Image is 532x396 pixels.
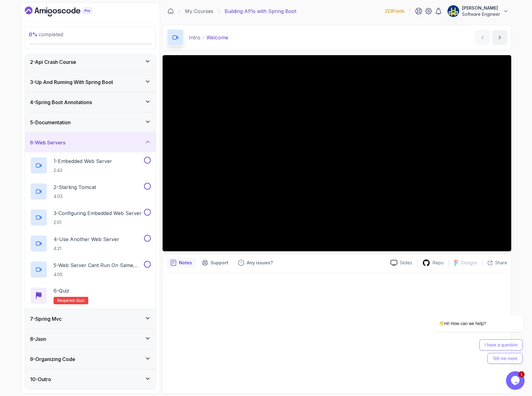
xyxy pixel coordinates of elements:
[54,235,119,243] p: 4 - Use Another Web Server
[54,167,112,174] p: 2:43
[163,55,511,251] iframe: 1 - Hi
[207,34,228,41] p: Welcome
[25,72,156,92] button: 3-Up And Running With Spring Boot
[462,5,500,11] p: [PERSON_NAME]
[54,287,69,294] p: 6 - Quiz
[492,30,507,45] button: next content
[30,183,151,200] button: 2-Starting Tomcat4:03
[54,157,112,165] p: 1 - Embedded Web Server
[25,369,156,389] button: 10-Outro
[54,245,119,252] p: 4:21
[30,335,46,343] h3: 8 - Json
[482,260,507,266] button: Share
[234,258,277,268] button: Feedback button
[198,258,232,268] button: Support button
[30,78,113,86] h3: 3 - Up And Running With Spring Boot
[495,260,507,266] p: Share
[168,8,174,14] a: Dashboard
[30,235,151,252] button: 4-Use Another Web Server4:21
[30,99,92,106] h3: 4 - Spring Boot Annotations
[25,92,156,112] button: 4-Spring Boot Annotations
[30,261,151,278] button: 5-Web Server Cant Run On Same Port4:05
[57,298,76,303] span: Required-
[30,139,65,146] h3: 6 - Web Servers
[25,52,156,72] button: 2-Api Crash Course
[30,355,75,363] h3: 9 - Organizing Code
[25,309,156,329] button: 7-Spring Mvc
[189,34,200,41] p: Intro
[447,5,459,17] img: user profile image
[76,298,85,303] span: quiz
[54,193,96,200] p: 4:03
[385,8,405,14] p: 223 Points
[30,157,151,174] button: 1-Embedded Web Server2:43
[225,7,296,15] p: Building APIs with Spring Boot
[30,119,71,126] h3: 5 - Documentation
[54,183,96,191] p: 2 - Starting Tomcat
[30,58,76,66] h3: 2 - Api Crash Course
[461,260,477,266] p: Designs
[25,112,156,132] button: 5-Documentation
[30,287,151,304] button: 6-QuizRequired-quiz
[25,329,156,349] button: 8-Json
[30,315,62,323] h3: 7 - Spring Mvc
[185,7,213,15] a: My Courses
[25,133,156,152] button: 6-Web Servers
[29,31,37,37] span: 0 %
[462,11,500,17] p: Software Engineer
[29,31,63,37] span: completed
[506,371,526,390] iframe: chat widget
[25,7,107,16] a: Dashboard
[247,260,273,266] p: Any issues?
[475,30,490,45] button: previous content
[447,5,509,17] button: user profile image[PERSON_NAME]Software Engineer
[433,260,444,266] p: Repo
[211,260,228,266] p: Support
[54,209,142,217] p: 3 - Configuring Embedded Web Server
[25,349,156,369] button: 9-Organizing Code
[54,262,143,269] p: 5 - Web Server Cant Run On Same Port
[54,271,143,278] p: 4:05
[386,260,417,266] a: Slides
[417,259,449,267] a: Repo
[30,209,151,226] button: 3-Configuring Embedded Web Server2:01
[400,260,412,266] p: Slides
[414,266,526,368] iframe: chat widget
[167,258,196,268] button: notes button
[54,219,142,226] p: 2:01
[179,260,192,266] p: Notes
[30,376,51,383] h3: 10 - Outro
